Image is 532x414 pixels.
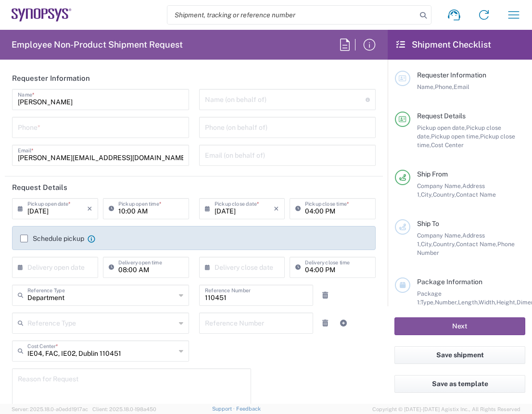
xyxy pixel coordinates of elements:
[421,191,433,198] span: City,
[318,316,332,330] a: Remove Reference
[372,405,520,414] span: Copyright © [DATE]-[DATE] Agistix Inc., All Rights Reserved
[435,299,458,306] span: Number,
[435,83,454,90] span: Phone,
[394,346,525,364] button: Save shipment
[274,201,279,216] i: ×
[417,220,439,227] span: Ship To
[417,290,442,306] span: Package 1:
[396,39,491,50] h2: Shipment Checklist
[12,183,67,192] h2: Request Details
[417,170,448,178] span: Ship From
[417,112,466,120] span: Request Details
[417,232,462,239] span: Company Name,
[456,240,497,248] span: Contact Name,
[454,83,469,90] span: Email
[12,74,90,83] h2: Requester Information
[394,317,525,335] button: Next
[479,299,496,306] span: Width,
[421,240,433,248] span: City,
[431,133,480,140] span: Pickup open time,
[87,201,92,216] i: ×
[420,299,435,306] span: Type,
[433,240,456,248] span: Country,
[433,191,456,198] span: Country,
[417,83,435,90] span: Name,
[417,182,462,189] span: Company Name,
[431,141,464,149] span: Cost Center
[20,235,84,242] label: Schedule pickup
[458,299,479,306] span: Length,
[92,406,156,412] span: Client: 2025.18.0-198a450
[212,406,236,412] a: Support
[12,39,183,50] h2: Employee Non-Product Shipment Request
[167,6,417,24] input: Shipment, tracking or reference number
[236,406,261,412] a: Feedback
[417,71,486,79] span: Requester Information
[456,191,496,198] span: Contact Name
[417,278,482,286] span: Package Information
[496,299,517,306] span: Height,
[337,316,350,330] a: Add Reference
[417,124,466,131] span: Pickup open date,
[318,289,332,302] a: Remove Reference
[394,375,525,393] button: Save as template
[12,406,88,412] span: Server: 2025.18.0-a0edd1917ac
